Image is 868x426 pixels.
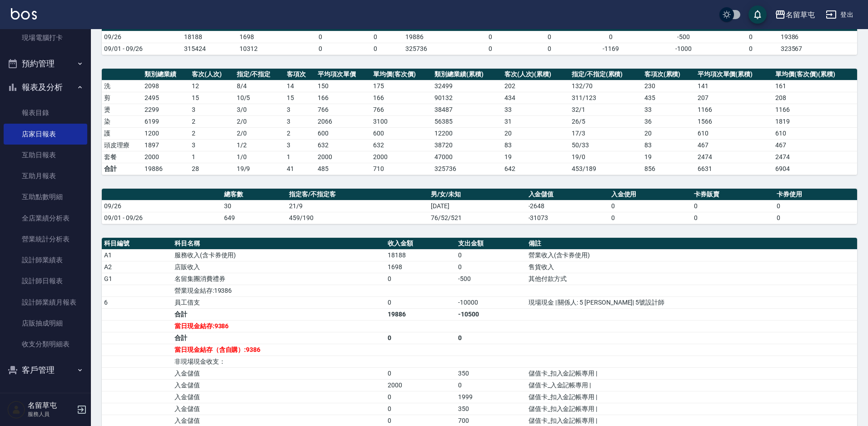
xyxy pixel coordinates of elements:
td: 入金儲值 [172,379,385,391]
td: 0 [293,43,348,55]
td: 1897 [142,139,190,151]
td: 20 [642,127,695,139]
td: 10312 [237,43,293,55]
td: 19 [642,151,695,163]
td: 132 / 70 [569,80,642,92]
th: 平均項次單價(累積) [695,69,773,80]
td: 161 [773,80,857,92]
th: 類別總業績 [142,69,190,80]
th: 入金儲值 [526,189,609,200]
td: 325736 [432,163,502,175]
td: 合計 [172,332,385,344]
td: 1 [284,151,315,163]
td: 2000 [142,151,190,163]
td: 2 / 0 [234,127,285,139]
td: 202 [502,80,569,92]
td: 0 [456,332,526,344]
td: 0 [459,31,522,43]
td: 649 [222,212,287,224]
td: 50 / 33 [569,139,642,151]
td: 459/190 [287,212,429,224]
td: 17 / 3 [569,127,642,139]
td: 311 / 123 [569,92,642,104]
td: 儲值卡_扣入金記帳專用 | [526,367,857,379]
td: 230 [642,80,695,92]
td: 47000 [432,151,502,163]
td: 名留集團消費禮券 [172,273,385,285]
td: 21/9 [287,200,429,212]
th: 總客數 [222,189,287,200]
td: 1566 [695,115,773,127]
td: 0 [385,403,456,415]
td: 0 [723,31,778,43]
td: 1698 [385,261,456,273]
th: 支出金額 [456,238,526,250]
td: 當日現金結存（含自購）:9386 [172,344,385,356]
td: 610 [695,127,773,139]
button: 報表及分析 [4,75,87,99]
td: 0 [692,212,774,224]
td: 0 [609,212,692,224]
th: 客次(人次) [190,69,234,80]
td: 染 [102,115,142,127]
td: 0 [385,332,456,344]
a: 互助月報表 [4,165,87,186]
td: 合計 [102,163,142,175]
td: 83 [642,139,695,151]
td: 8 / 4 [234,80,285,92]
a: 互助日報表 [4,145,87,165]
td: 1 / 0 [234,151,285,163]
td: 141 [695,80,773,92]
td: 766 [371,104,432,115]
th: 單均價(客次價)(累積) [773,69,857,80]
td: 600 [315,127,371,139]
table: a dense table [102,69,857,175]
td: 0 [385,296,456,308]
td: 207 [695,92,773,104]
th: 卡券販賣 [692,189,774,200]
td: 32499 [432,80,502,92]
th: 男/女/未知 [429,189,526,200]
td: 90132 [432,92,502,104]
td: 入金儲值 [172,367,385,379]
td: 3100 [371,115,432,127]
td: 2474 [695,151,773,163]
a: 店家日報表 [4,124,87,145]
td: A2 [102,261,172,273]
td: 26 / 5 [569,115,642,127]
td: 15 [284,92,315,104]
td: 09/01 - 09/26 [102,212,222,224]
td: 2 [284,127,315,139]
a: 營業統計分析表 [4,229,87,250]
td: 儲值卡_入金記帳專用 | [526,379,857,391]
td: 0 [609,200,692,212]
td: 6904 [773,163,857,175]
td: 營業收入(含卡券使用) [526,249,857,261]
h5: 名留草屯 [28,401,74,410]
td: -10500 [456,308,526,320]
td: 150 [315,80,371,92]
td: -2648 [526,200,609,212]
td: -500 [644,31,723,43]
td: 09/26 [102,31,182,43]
td: 315424 [182,43,237,55]
td: 19/9 [234,163,285,175]
td: 15 [190,92,234,104]
td: 10 / 5 [234,92,285,104]
td: 766 [315,104,371,115]
table: a dense table [102,10,857,55]
td: 20 [502,127,569,139]
td: 入金儲值 [172,391,385,403]
th: 平均項次單價 [315,69,371,80]
button: 登出 [822,6,857,23]
td: 1166 [695,104,773,115]
td: 2000 [385,379,456,391]
td: 0 [522,31,578,43]
td: 0 [348,43,403,55]
td: 485 [315,163,371,175]
td: -1169 [577,43,644,55]
td: 0 [459,43,522,55]
a: 設計師業績表 [4,250,87,271]
th: 單均價(客次價) [371,69,432,80]
td: 2098 [142,80,190,92]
